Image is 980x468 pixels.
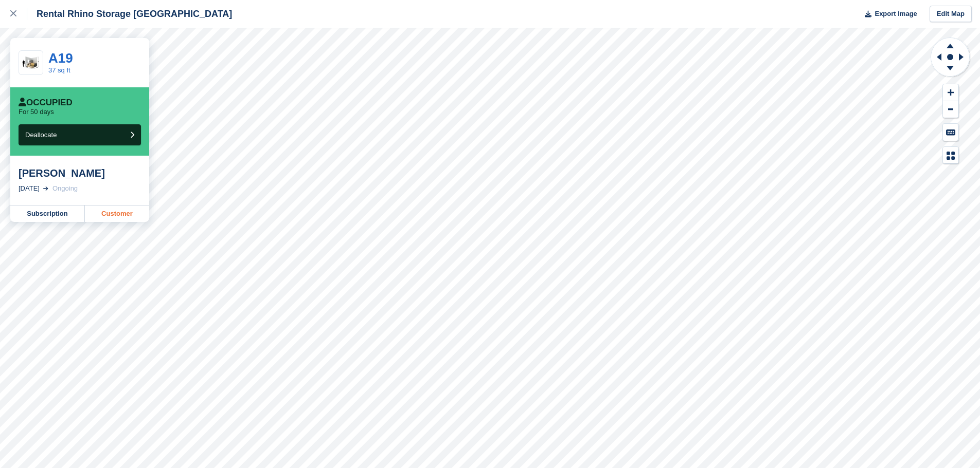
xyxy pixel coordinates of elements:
span: Deallocate [25,131,57,139]
a: 37 sq ft [48,66,70,74]
span: Export Image [875,9,917,19]
a: A19 [48,50,73,66]
button: Keyboard Shortcuts [943,124,958,141]
div: [PERSON_NAME] [19,167,141,179]
a: Subscription [10,205,85,222]
div: [DATE] [19,183,40,194]
button: Zoom Out [943,101,958,118]
button: Export Image [859,6,917,23]
img: arrow-right-light-icn-cde0832a797a2874e46488d9cf13f60e5c3a73dbe684e267c42b8395dfbc2abf.svg [43,186,48,191]
a: Edit Map [930,6,972,23]
div: Ongoing [52,183,78,194]
button: Deallocate [19,124,141,145]
img: 50.jpg [19,54,43,72]
p: For 50 days [19,108,54,116]
div: Rental Rhino Storage [GEOGRAPHIC_DATA] [27,8,232,20]
div: Occupied [19,98,73,108]
button: Map Legend [943,147,958,164]
button: Zoom In [943,84,958,101]
a: Customer [85,205,149,222]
